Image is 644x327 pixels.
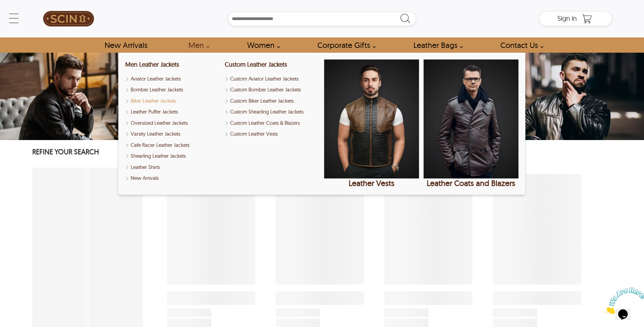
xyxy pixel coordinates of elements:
a: contact-us [493,37,547,53]
a: shop men's leather jackets [181,37,213,53]
p: REFINE YOUR SEARCH [32,147,143,158]
a: Shop Men Bomber Leather Jackets [125,86,220,94]
a: Shop Men Leather Jackets [125,61,179,68]
a: Shop Leather Bags [406,37,467,53]
div: Leather Vests [324,178,419,188]
a: Leather Vests [324,59,419,188]
span: Sign in [557,14,577,22]
img: SCIN [43,3,94,34]
a: Sign in [557,16,577,22]
a: Shop Custom Leather Vests [225,130,320,138]
a: Shop Leather Shirts [125,163,220,171]
a: Shop Men Biker Leather Jackets [125,97,220,105]
a: Shop Custom Leather Coats & Blazers [225,119,320,127]
img: Chat attention grabber [3,3,45,30]
a: Shop Oversized Leather Jackets [125,119,220,127]
a: Shop Men Shearling Leather Jackets [125,152,220,160]
a: Shopping Cart [580,14,594,24]
a: Shop Leather Corporate Gifts [310,37,380,53]
div: Leather Coats and Blazers [424,178,519,188]
a: Shop Men Cafe Racer Leather Jackets [125,141,220,149]
a: Shop New Arrivals [97,37,155,53]
a: Shop Men Aviator Leather Jackets [125,75,220,83]
a: Custom Aviator Leather Jackets [225,75,320,83]
img: Leather Vests [324,59,419,178]
a: Shop Custom Bomber Leather Jackets [225,86,320,94]
a: Custom Leather Jackets [225,61,287,68]
a: Shop New Arrivals [125,174,220,182]
iframe: chat widget [602,285,644,317]
a: Shop Varsity Leather Jackets [125,130,220,138]
a: Leather Coats and Blazers [424,59,519,188]
a: Shop Custom Shearling Leather Jackets [225,108,320,116]
a: Shop Leather Puffer Jackets [125,108,220,116]
a: Shop Women Leather Jackets [239,37,284,53]
img: Leather Coats and Blazers [424,59,519,178]
a: Shop Custom Biker Leather Jackets [225,97,320,105]
a: SCIN [32,3,105,34]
